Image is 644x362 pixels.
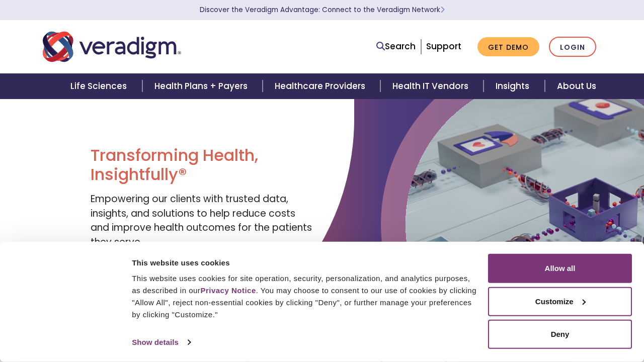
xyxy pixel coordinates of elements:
div: This website uses cookies for site operation, security, personalization, and analytics purposes, ... [132,273,476,321]
a: Search [376,40,416,53]
a: Privacy Notice [200,286,256,295]
button: Allow all [488,254,632,283]
span: Empowering our clients with trusted data, insights, and solutions to help reduce costs and improv... [91,192,312,249]
button: Deny [488,320,632,349]
span: Learn More [440,5,445,15]
a: Healthcare Providers [263,73,380,99]
a: Get Demo [477,37,539,57]
div: This website uses cookies [132,256,476,268]
a: Health Plans + Payers [142,73,263,99]
a: About Us [545,73,608,99]
a: Life Sciences [58,73,142,99]
h1: Transforming Health, Insightfully® [91,146,314,185]
a: Show details [132,335,190,350]
a: Health IT Vendors [380,73,484,99]
button: Customize [488,287,632,316]
a: Login [549,37,596,57]
img: Veradigm logo [43,30,181,63]
a: Discover the Veradigm Advantage: Connect to the Veradigm NetworkLearn More [200,5,445,15]
a: Support [426,40,461,52]
a: Insights [484,73,544,99]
